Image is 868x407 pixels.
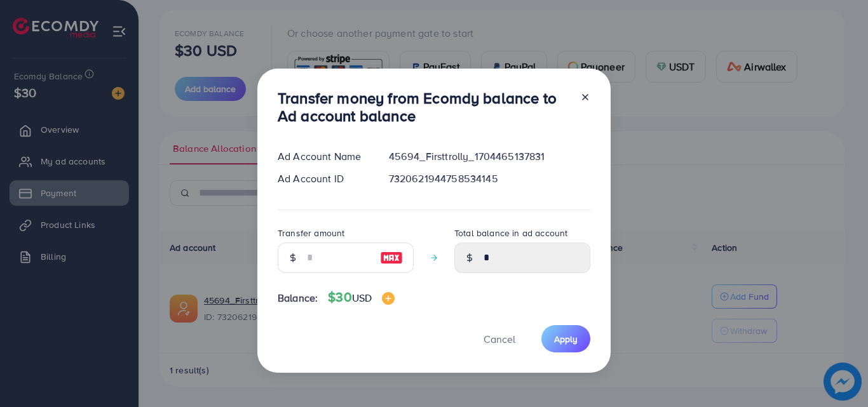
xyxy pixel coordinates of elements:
[454,227,567,239] label: Total balance in ad account
[352,291,372,305] span: USD
[380,250,403,265] img: image
[328,290,395,305] h4: $30
[541,325,590,352] button: Apply
[268,149,379,164] div: Ad Account Name
[278,291,318,305] span: Balance:
[554,333,578,345] span: Apply
[382,292,395,305] img: image
[278,227,344,239] label: Transfer amount
[379,171,600,186] div: 7320621944758534145
[484,332,515,346] span: Cancel
[278,89,570,126] h3: Transfer money from Ecomdy balance to Ad account balance
[468,325,531,352] button: Cancel
[268,171,379,186] div: Ad Account ID
[379,149,600,164] div: 45694_Firsttrolly_1704465137831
